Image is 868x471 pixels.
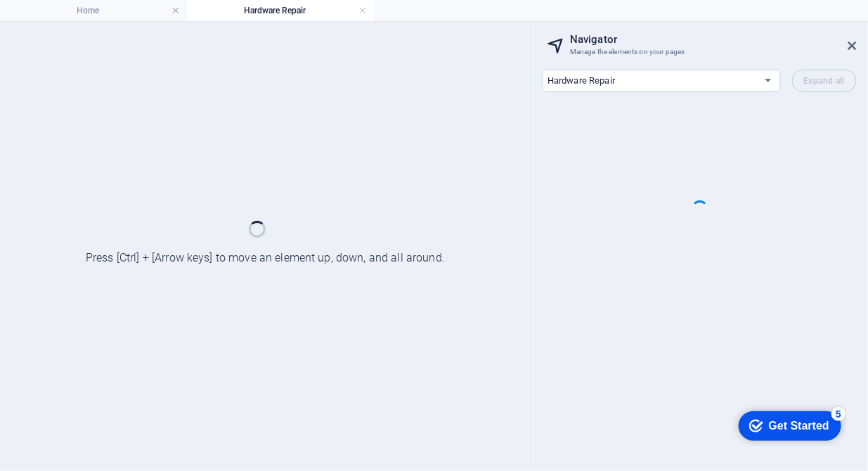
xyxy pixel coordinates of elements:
[38,15,98,28] div: Get Started
[570,33,857,46] h2: Navigator
[570,46,829,58] h3: Manage the elements on your pages
[187,3,374,18] h4: Hardware Repair
[8,7,110,37] div: Get Started 5 items remaining, 0% complete
[101,3,115,17] div: 5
